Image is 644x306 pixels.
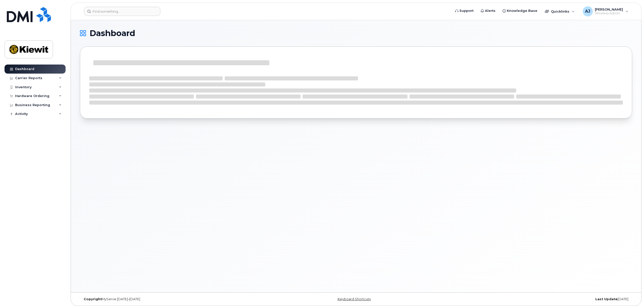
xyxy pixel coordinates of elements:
strong: Last Update [595,297,618,301]
a: Keyboard Shortcuts [338,297,371,301]
div: MyServe [DATE]–[DATE] [80,297,264,301]
span: Dashboard [90,29,135,37]
div: [DATE] [448,297,632,301]
strong: Copyright [84,297,102,301]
